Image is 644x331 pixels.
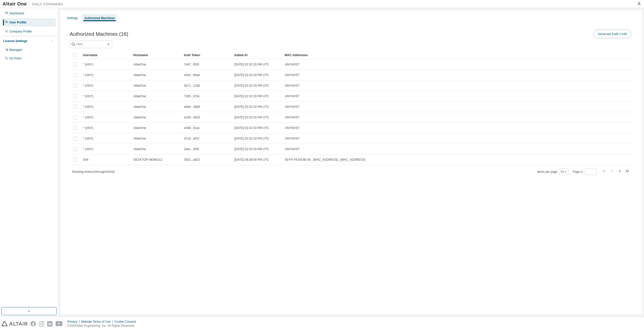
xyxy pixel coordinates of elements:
[133,137,146,141] span: AltairOne
[285,115,300,119] span: ANYHOST
[31,321,36,326] img: facebook.svg
[133,115,146,119] span: AltairOne
[133,126,146,130] span: AltairOne
[83,126,93,130] span: * (ANY)
[114,320,139,324] div: Cookie Consent
[67,320,81,324] div: Privacy
[184,158,200,162] span: 3531...a822
[234,147,269,151] span: [DATE] 02:32:34 PM UTC
[184,105,200,109] span: a8a6...38d6
[3,39,27,43] div: License Settings
[83,73,93,77] span: * (ANY)
[133,73,146,77] span: AltairOne
[234,115,269,119] span: [DATE] 02:32:33 PM UTC
[9,20,26,24] div: User Profile
[234,62,269,67] span: [DATE] 02:32:33 PM UTC
[285,51,579,59] div: MAC Addresses
[234,126,269,130] span: [DATE] 02:32:33 PM UTC
[39,321,44,326] img: instagram.svg
[285,158,365,162] span: 00:FF:F8:D9:8E:59 , [MAC_ADDRESS] , [MAC_ADDRESS]
[56,321,63,326] img: youtube.svg
[285,105,300,109] span: ANYHOST
[83,84,93,88] span: * (ANY)
[133,105,146,109] span: AltairOne
[133,51,180,59] div: Hostname
[133,158,163,162] span: DESKTOP-HEM42LC
[133,62,146,67] span: AltairOne
[70,31,128,37] span: Authorized Machines (16)
[234,158,269,162] span: [DATE] 08:38:09 PM UTC
[3,2,66,7] img: Altair One
[234,73,269,77] span: [DATE] 02:32:33 PM UTC
[184,94,200,98] span: 7185...074c
[184,73,200,77] span: e9cb...6bad
[67,16,78,20] div: Settings
[594,30,631,38] button: Generate Auth Code
[67,324,139,328] p: © 2025 Altair Engineering, Inc. All Rights Reserved.
[573,169,597,175] span: Page n.
[81,320,114,324] div: Website Terms of Use
[9,29,32,34] div: Company Profile
[184,147,199,151] span: 24ec...2f39
[184,126,200,130] span: e348...51ac
[83,94,93,98] span: * (ANY)
[234,94,269,98] span: [DATE] 02:32:33 PM UTC
[9,48,22,52] div: Managed
[285,147,300,151] span: ANYHOST
[285,62,300,67] span: ANYHOST
[184,115,200,119] span: e228...9d33
[83,115,93,119] span: * (ANY)
[83,105,93,109] span: * (ANY)
[83,158,88,162] span: Dell
[184,137,199,141] span: d724...e61f
[560,170,567,174] button: 10
[83,147,93,151] span: * (ANY)
[2,321,28,326] img: altair_logo.svg
[234,105,269,109] span: [DATE] 02:32:33 PM UTC
[72,170,115,174] span: Showing entries 1 through 10 of 16
[285,94,300,98] span: ANYHOST
[285,137,300,141] span: ANYHOST
[234,137,269,141] span: [DATE] 02:32:33 PM UTC
[84,16,115,20] div: Authorized Machines
[285,84,300,88] span: ANYHOST
[133,94,146,98] span: AltairOne
[83,62,93,67] span: * (ANY)
[133,84,146,88] span: AltairOne
[184,62,199,67] span: 7447...f933
[234,84,269,88] span: [DATE] 02:32:33 PM UTC
[285,126,300,130] span: ANYHOST
[9,56,21,60] div: On Prem
[234,51,281,59] div: Added At
[537,169,568,175] span: Items per page
[285,73,300,77] span: ANYHOST
[83,137,93,141] span: * (ANY)
[184,84,200,88] span: 4b71...1180
[184,51,230,59] div: Auth Token
[83,51,129,59] div: Username
[133,147,146,151] span: AltairOne
[47,321,52,326] img: linkedin.svg
[9,11,24,15] div: Dashboard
